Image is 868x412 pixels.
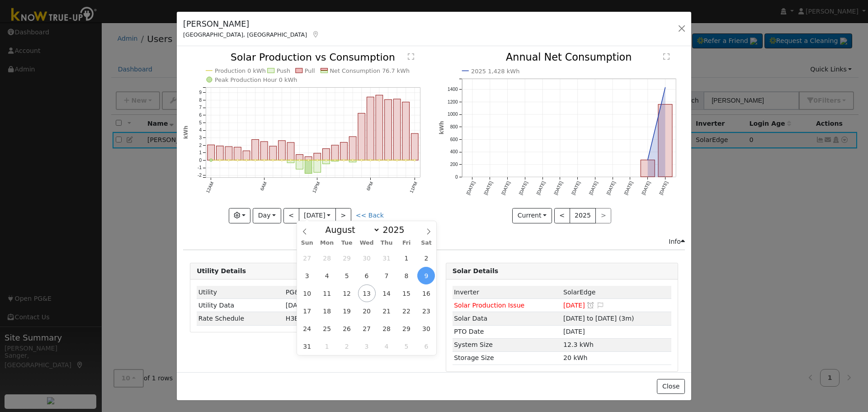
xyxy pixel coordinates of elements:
circle: onclick="" [263,160,265,161]
rect: onclick="" [305,161,312,174]
span: August 27, 2025 [358,320,376,337]
text: kWh [439,121,445,135]
span: Mon [317,240,337,246]
span: August 19, 2025 [338,302,356,320]
circle: onclick="" [237,160,239,161]
td: Solar Data [453,312,562,325]
text: kWh [183,126,189,139]
text: 1 [199,151,202,156]
text: 3 [199,135,202,140]
text: 2025 1,428 kWh [471,68,520,75]
h5: [PERSON_NAME] [183,18,320,30]
text: -2 [198,173,202,178]
text: Solar Production vs Consumption [231,52,395,63]
td: Inverter [453,286,562,299]
strong: Solar Details [453,267,498,275]
span: August 18, 2025 [318,302,336,320]
circle: onclick="" [646,158,649,162]
rect: onclick="" [208,145,215,161]
text:  [408,53,414,60]
circle: onclick="" [272,160,274,161]
circle: onclick="" [228,160,230,161]
span: August 6, 2025 [358,267,376,284]
span: July 30, 2025 [358,249,376,267]
rect: onclick="" [331,161,339,161]
select: Month [321,224,380,235]
text: 6 [199,113,202,118]
text: Pull [305,67,315,74]
text: [DATE] [500,180,511,196]
text: [DATE] [623,180,634,196]
circle: onclick="" [210,159,212,162]
span: August 9, 2025 [417,267,435,284]
rect: onclick="" [296,161,303,170]
text: [DATE] [588,180,599,196]
text: Push [277,67,291,74]
rect: onclick="" [394,99,401,160]
circle: onclick="" [663,86,667,90]
circle: onclick="" [290,160,292,161]
span: September 4, 2025 [378,337,396,355]
button: 2025 [570,208,596,223]
circle: onclick="" [307,160,309,161]
text: [DATE] [658,180,669,196]
td: Rate Schedule [197,312,284,325]
rect: onclick="" [323,149,330,160]
text: [DATE] [483,180,494,196]
input: Year [380,225,413,235]
td: Utility [197,286,284,299]
circle: onclick="" [245,160,247,161]
rect: onclick="" [305,157,312,161]
rect: onclick="" [411,134,419,161]
circle: onclick="" [281,160,283,161]
span: August 13, 2025 [358,284,376,302]
rect: onclick="" [287,142,294,160]
a: Map [311,31,320,38]
rect: onclick="" [225,147,232,161]
span: August 3, 2025 [298,267,316,284]
circle: onclick="" [255,160,256,161]
span: August 30, 2025 [417,320,435,337]
text: 12AM [205,181,215,194]
text: 400 [450,150,458,155]
text: [DATE] [641,180,651,196]
strong: Utility Details [197,267,246,275]
span: ID: 17008873, authorized: 06/27/25 [286,289,303,296]
text: Annual Net Consumption [506,52,632,63]
rect: onclick="" [385,100,392,161]
rect: onclick="" [331,145,339,160]
span: August 4, 2025 [318,267,336,284]
span: August 26, 2025 [338,320,356,337]
circle: onclick="" [387,160,389,161]
text: [DATE] [553,180,564,196]
span: August 20, 2025 [358,302,376,320]
rect: onclick="" [296,155,303,160]
text: 1400 [448,87,458,92]
text: Net Consumption 76.7 kWh [330,67,410,74]
text: 7 [199,105,202,110]
span: August 22, 2025 [398,302,415,320]
button: > [335,208,351,223]
text: [DATE] [606,180,617,196]
text: 1200 [448,99,458,104]
rect: onclick="" [269,147,277,161]
circle: onclick="" [325,160,327,161]
span: [GEOGRAPHIC_DATA], [GEOGRAPHIC_DATA] [183,31,307,38]
rect: onclick="" [402,102,410,161]
rect: onclick="" [358,114,365,161]
text:  [663,53,670,61]
rect: onclick="" [261,142,268,160]
text: Production 0 kWh [215,67,266,74]
span: August 11, 2025 [318,284,336,302]
circle: onclick="" [334,160,336,161]
rect: onclick="" [658,104,672,177]
rect: onclick="" [340,142,348,160]
rect: onclick="" [349,137,357,160]
circle: onclick="" [414,160,416,161]
span: August 7, 2025 [378,267,396,284]
span: August 25, 2025 [318,320,336,337]
circle: onclick="" [343,160,345,161]
span: ID: 4658822, authorized: 06/27/25 [563,289,595,296]
span: August 1, 2025 [398,249,415,267]
i: Edit Issue [596,302,604,308]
